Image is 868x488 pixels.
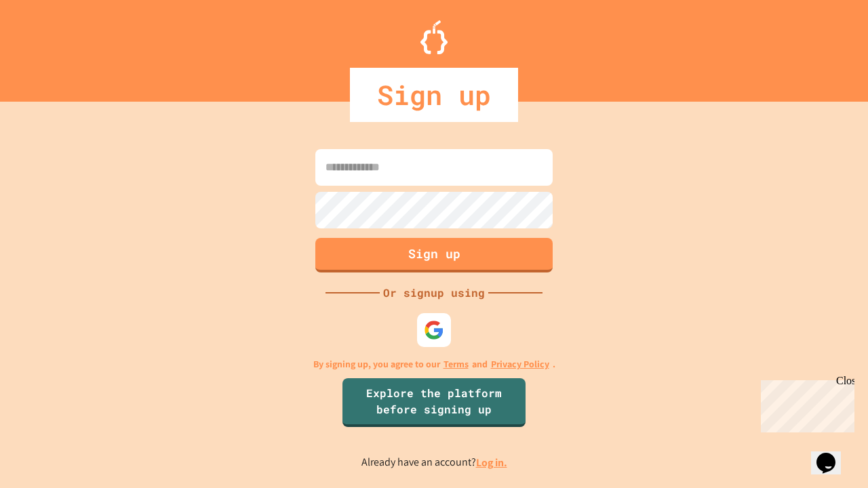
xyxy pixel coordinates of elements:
[380,285,488,301] div: Or signup using
[811,434,854,474] iframe: chat widget
[476,455,507,470] a: Log in.
[5,5,94,86] div: Chat with us now!Close
[315,238,553,272] button: Sign up
[755,375,854,432] iframe: chat widget
[424,320,444,340] img: google-icon.svg
[420,20,448,54] img: Logo.svg
[342,378,526,427] a: Explore the platform before signing up
[313,357,555,371] p: By signing up, you agree to our and .
[443,357,469,371] a: Terms
[491,357,549,371] a: Privacy Policy
[350,68,518,122] div: Sign up
[361,454,507,471] p: Already have an account?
